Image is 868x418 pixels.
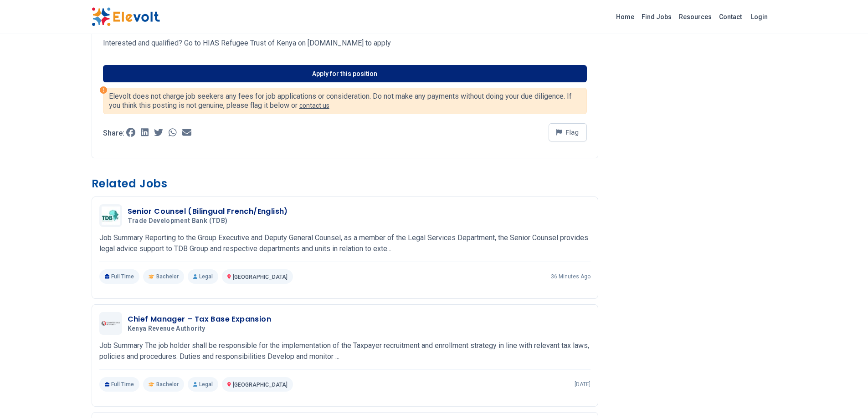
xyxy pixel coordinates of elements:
p: Full Time [99,377,140,392]
p: Full Time [99,269,140,284]
img: Elevolt [92,7,160,26]
a: Resources [675,10,715,24]
h3: Related Jobs [92,176,598,191]
a: Apply for this position [103,65,587,82]
span: [GEOGRAPHIC_DATA] [233,274,288,280]
p: 36 minutes ago [551,273,591,280]
a: Login [745,8,773,26]
img: Kenya Revenue Authority [102,321,120,326]
a: Find Jobs [638,10,675,24]
a: Kenya Revenue AuthorityChief Manager – Tax Base ExpansionKenya Revenue AuthorityJob Summary The j... [99,312,591,392]
p: Legal [188,269,218,284]
a: Trade Development Bank (TDB)Senior Counsel (Bilingual French/English)Trade Development Bank (TDB)... [99,204,591,284]
h3: Senior Counsel (Bilingual French/English) [128,206,288,217]
p: [DATE] [575,381,591,388]
button: Flag [549,123,587,141]
img: Trade Development Bank (TDB) [102,206,120,225]
iframe: Chat Widget [822,374,868,418]
span: Bachelor [156,273,179,280]
p: Interested and qualified? Go to HIAS Refugee Trust of Kenya on [DOMAIN_NAME] to apply [103,38,587,49]
span: Kenya Revenue Authority [128,325,205,333]
p: Legal [188,377,218,392]
span: [GEOGRAPHIC_DATA] [233,382,288,388]
a: contact us [299,102,329,109]
h3: Chief Manager – Tax Base Expansion [128,314,272,325]
p: Elevolt does not charge job seekers any fees for job applications or consideration. Do not make a... [109,92,581,110]
p: Share: [103,130,124,137]
a: Home [612,10,638,24]
a: Contact [715,10,745,24]
span: Trade Development Bank (TDB) [128,217,228,225]
p: Job Summary The job holder shall be responsible for the implementation of the Taxpayer recruitmen... [99,340,591,362]
p: Job Summary Reporting to the Group Executive and Deputy General Counsel, as a member of the Legal... [99,232,591,254]
span: Bachelor [156,381,179,388]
